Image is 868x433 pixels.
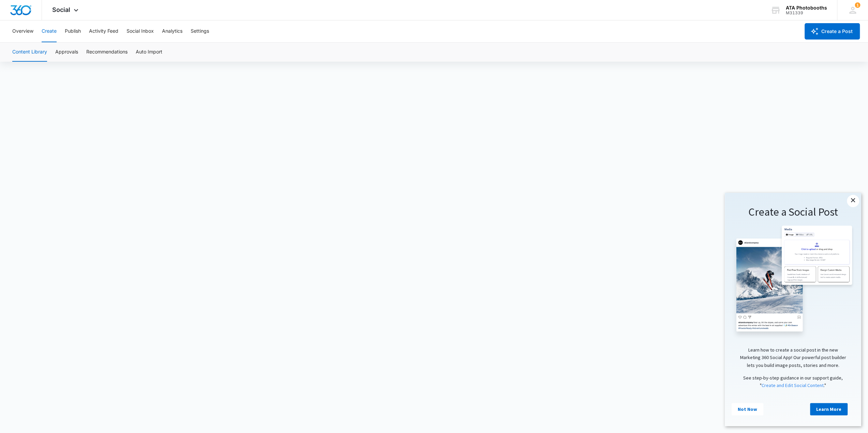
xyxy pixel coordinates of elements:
p: See step-by-step guidance in our support guide, " ." [7,181,130,197]
h1: Create a Social Post [7,12,130,27]
a: Close modal [122,2,134,14]
button: Approvals [55,43,78,62]
a: Create and Edit Social Content [37,189,99,196]
button: Create [42,20,57,42]
button: Publish [65,20,81,42]
button: Create a Post [805,23,860,40]
div: account id [786,11,827,15]
span: Social [52,6,70,13]
button: Analytics [162,20,182,42]
span: 1 [855,2,860,8]
a: Not Now [7,210,39,222]
button: Recommendations [86,43,128,62]
div: account name [786,5,827,11]
button: Content Library [12,43,47,62]
button: Settings [191,20,209,42]
button: Overview [12,20,33,42]
div: notifications count [855,2,860,8]
a: Learn More [85,210,123,222]
button: Activity Feed [89,20,118,42]
p: Learn how to create a social post in the new Marketing 360 Social App! Our powerful post builder ... [7,153,130,176]
button: Auto Import [136,43,162,62]
button: Social Inbox [127,20,154,42]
